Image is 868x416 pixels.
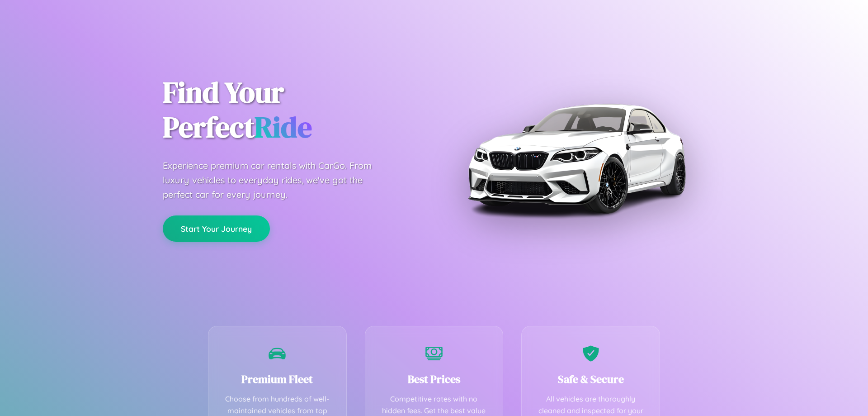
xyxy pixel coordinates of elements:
[163,75,420,145] h1: Find Your Perfect
[463,45,689,272] img: Premium BMW car rental vehicle
[379,372,490,387] h3: Best Prices
[255,107,312,147] span: Ride
[163,158,389,202] p: Experience premium car rentals with CarGo. From luxury vehicles to everyday rides, we've got the ...
[222,372,333,387] h3: Premium Fleet
[535,372,646,387] h3: Safe & Secure
[163,215,270,242] button: Start Your Journey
